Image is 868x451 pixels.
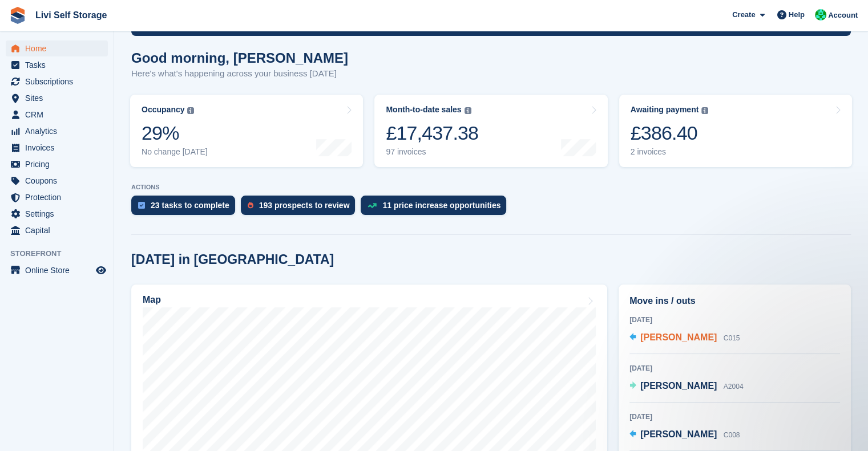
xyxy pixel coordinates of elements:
span: Help [789,9,805,21]
img: icon-info-grey-7440780725fd019a000dd9b08b2336e03edf1995a4989e88bcd33f0948082b44.svg [187,107,194,114]
span: Capital [25,222,94,238]
a: menu [6,74,108,90]
img: icon-info-grey-7440780725fd019a000dd9b08b2336e03edf1995a4989e88bcd33f0948082b44.svg [701,107,708,114]
a: Awaiting payment £386.40 2 invoices [619,95,852,167]
div: 11 price increase opportunities [382,201,500,210]
a: 23 tasks to complete [131,196,241,221]
a: Livi Self Storage [31,6,111,25]
span: C015 [724,334,740,342]
a: [PERSON_NAME] A2004 [629,379,743,394]
span: Pricing [25,156,94,172]
div: 23 tasks to complete [151,201,229,210]
img: Joe Robertson [815,9,826,21]
a: menu [6,90,108,106]
p: Here's what's happening across your business [DATE] [131,67,348,80]
h2: Map [143,295,161,305]
a: menu [6,140,108,156]
span: CRM [25,107,94,123]
div: [DATE] [629,412,840,422]
img: prospect-51fa495bee0391a8d652442698ab0144808aea92771e9ea1ae160a38d050c398.svg [248,202,253,209]
img: price_increase_opportunities-93ffe204e8149a01c8c9dc8f82e8f89637d9d84a8eef4429ea346261dce0b2c0.svg [368,203,377,208]
a: Month-to-date sales £17,437.38 97 invoices [374,95,607,167]
span: [PERSON_NAME] [640,429,717,439]
img: icon-info-grey-7440780725fd019a000dd9b08b2336e03edf1995a4989e88bcd33f0948082b44.svg [465,107,471,114]
div: [DATE] [629,315,840,325]
div: 193 prospects to review [259,201,350,210]
a: Occupancy 29% No change [DATE] [130,95,363,167]
div: Occupancy [142,105,184,115]
div: 97 invoices [386,147,478,157]
a: menu [6,262,108,278]
a: 11 price increase opportunities [361,196,512,221]
h2: [DATE] in [GEOGRAPHIC_DATA] [131,252,334,267]
a: menu [6,107,108,123]
img: task-75834270c22a3079a89374b754ae025e5fb1db73e45f91037f5363f120a921f8.svg [138,202,145,209]
div: 29% [142,121,208,145]
a: 193 prospects to review [241,196,361,221]
div: Awaiting payment [631,105,699,115]
span: C008 [724,431,740,439]
a: menu [6,173,108,189]
span: Invoices [25,140,94,156]
div: £17,437.38 [386,121,478,145]
a: [PERSON_NAME] C015 [629,331,740,346]
a: menu [6,57,108,73]
a: menu [6,40,108,56]
span: [PERSON_NAME] [640,381,717,391]
a: menu [6,189,108,205]
span: Tasks [25,57,94,73]
a: menu [6,123,108,139]
h1: Good morning, [PERSON_NAME] [131,50,348,66]
p: ACTIONS [131,184,851,191]
div: 2 invoices [631,147,709,157]
span: Protection [25,189,94,205]
div: [DATE] [629,363,840,373]
span: Coupons [25,173,94,189]
img: stora-icon-8386f47178a22dfd0bd8f6a31ec36ba5ce8667c1dd55bd0f319d3a0aa187defe.svg [9,7,26,24]
div: £386.40 [631,121,709,145]
div: Month-to-date sales [386,105,461,115]
span: Storefront [10,248,114,259]
a: Preview store [94,263,108,277]
span: Analytics [25,123,94,139]
span: Subscriptions [25,74,94,90]
a: menu [6,222,108,238]
span: Online Store [25,262,94,278]
a: menu [6,206,108,222]
span: Settings [25,206,94,222]
span: A2004 [724,383,744,391]
span: Home [25,40,94,56]
a: [PERSON_NAME] C008 [629,428,740,442]
span: Create [732,9,755,21]
span: [PERSON_NAME] [640,332,717,342]
div: No change [DATE] [142,147,208,157]
span: Sites [25,90,94,106]
span: Account [828,10,858,21]
h2: Move ins / outs [629,294,840,308]
a: menu [6,156,108,172]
